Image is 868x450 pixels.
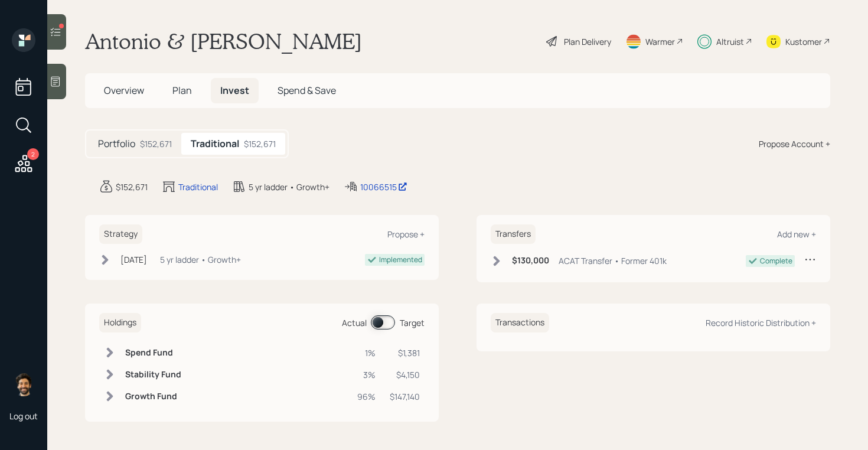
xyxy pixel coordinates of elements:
[716,35,744,48] div: Altruist
[191,138,239,149] h5: Traditional
[390,369,420,381] div: $4,150
[99,224,142,244] h6: Strategy
[760,256,792,266] div: Complete
[85,28,362,54] h1: Antonio & [PERSON_NAME]
[278,84,336,97] span: Spend & Save
[360,181,407,193] div: 10066515
[249,181,329,193] div: 5 yr ladder • Growth+
[120,253,147,266] div: [DATE]
[104,84,144,97] span: Overview
[491,313,549,332] h6: Transactions
[178,181,218,193] div: Traditional
[160,253,241,266] div: 5 yr ladder • Growth+
[125,392,181,402] h6: Growth Fund
[125,370,181,380] h6: Stability Fund
[390,347,420,359] div: $1,381
[9,410,38,422] div: Log out
[98,138,135,149] h5: Portfolio
[357,347,376,359] div: 1%
[387,229,425,240] div: Propose +
[140,138,172,150] div: $152,671
[706,317,816,328] div: Record Historic Distribution +
[99,313,141,332] h6: Holdings
[559,255,667,267] div: ACAT Transfer • Former 401k
[116,181,148,193] div: $152,671
[357,390,376,403] div: 96%
[220,84,249,97] span: Invest
[379,255,422,265] div: Implemented
[125,348,181,358] h6: Spend Fund
[645,35,675,48] div: Warmer
[357,369,376,381] div: 3%
[12,373,35,396] img: eric-schwartz-headshot.png
[390,390,420,403] div: $147,140
[512,256,549,266] h6: $130,000
[777,229,816,240] div: Add new +
[759,138,830,150] div: Propose Account +
[785,35,822,48] div: Kustomer
[172,84,192,97] span: Plan
[244,138,276,150] div: $152,671
[491,224,536,244] h6: Transfers
[27,148,39,160] div: 2
[564,35,611,48] div: Plan Delivery
[342,317,367,329] div: Actual
[400,317,425,329] div: Target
